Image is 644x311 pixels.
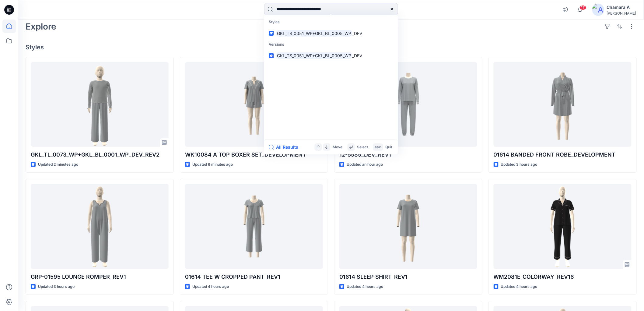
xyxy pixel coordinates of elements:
[347,284,383,290] p: Updated 4 hours ago
[31,150,169,159] p: GKL_TL_0073_WP+GKL_BL_0001_WP_DEV_REV2
[339,62,477,147] a: 12-5589_DEV_REV1
[339,273,477,281] p: 01614 SLEEP SHIRT_REV1
[276,30,352,37] mark: GKL_TS_0051_WP+GKL_BL_0005_WP
[352,31,362,36] span: _DEV
[185,150,323,159] p: WK10084 A TOP BOXER SET_DEVELOPMENT
[192,161,233,168] p: Updated 6 minutes ago
[185,273,323,281] p: 01614 TEE W CROPPED PANT_REV1
[501,161,537,168] p: Updated 3 hours ago
[339,150,477,159] p: 12-5589_DEV_REV1
[607,4,636,11] div: Chamara A
[31,184,169,269] a: GRP-01595 LOUNGE ROMPER_REV1
[31,62,169,147] a: GKL_TL_0073_WP+GKL_BL_0001_WP_DEV_REV2
[580,5,586,10] span: 17
[38,161,78,168] p: Updated 2 minutes ago
[265,16,397,28] p: Styles
[38,284,75,290] p: Updated 3 hours ago
[347,161,383,168] p: Updated an hour ago
[592,4,604,16] img: avatar
[386,144,393,150] p: Quit
[26,22,56,31] h2: Explore
[494,150,632,159] p: 01614 BANDED FRONT ROBE_DEVELOPMENT
[185,62,323,147] a: WK10084 A TOP BOXER SET_DEVELOPMENT
[265,28,397,39] a: GKL_TS_0051_WP+GKL_BL_0005_WP_DEV
[265,50,397,61] a: GKL_TS_0051_WP+GKL_BL_0005_WP_DEV
[494,62,632,147] a: 01614 BANDED FRONT ROBE_DEVELOPMENT
[375,144,381,150] p: esc
[192,284,229,290] p: Updated 4 hours ago
[607,11,636,16] div: [PERSON_NAME]
[352,53,362,58] span: _DEV
[501,284,537,290] p: Updated 4 hours ago
[333,144,343,150] p: Move
[265,39,397,50] p: Versions
[185,184,323,269] a: 01614 TEE W CROPPED PANT_REV1
[357,144,368,150] p: Select
[494,184,632,269] a: WM2081E_COLORWAY_REV16
[276,52,352,59] mark: GKL_TS_0051_WP+GKL_BL_0005_WP
[31,273,169,281] p: GRP-01595 LOUNGE ROMPER_REV1
[494,273,632,281] p: WM2081E_COLORWAY_REV16
[339,184,477,269] a: 01614 SLEEP SHIRT_REV1
[269,143,303,151] button: All Results
[26,44,637,51] h4: Styles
